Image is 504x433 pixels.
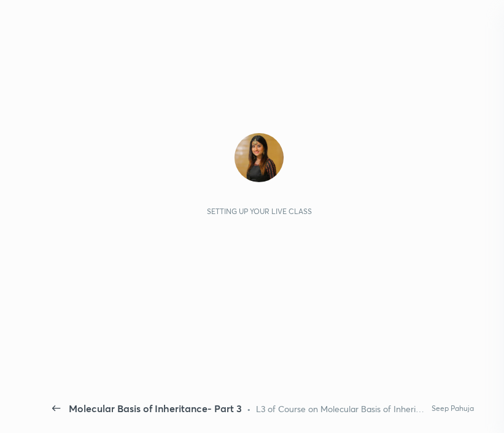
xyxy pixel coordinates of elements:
div: • [247,402,251,415]
div: Molecular Basis of Inheritance- Part 3 [69,401,242,416]
div: L3 of Course on Molecular Basis of Inheritance [256,402,427,415]
div: Setting up your live class [207,207,312,216]
img: 58ed4ad59f8a43f3830ec3660d66f06a.jpg [235,133,284,182]
div: Seep Pahuja [432,404,474,413]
